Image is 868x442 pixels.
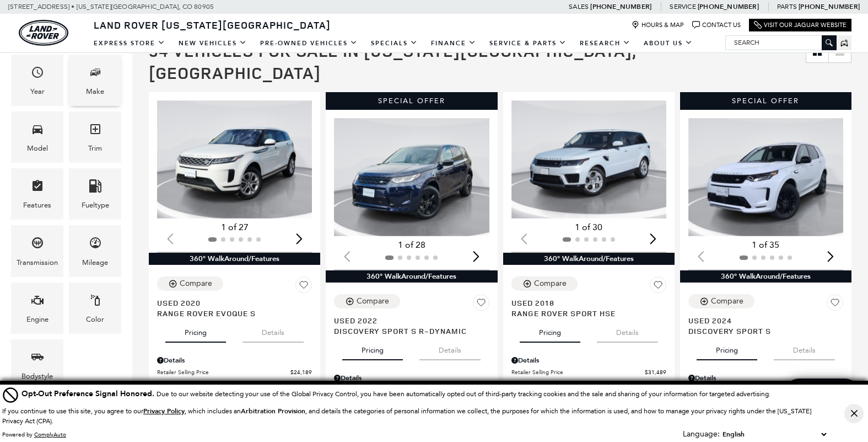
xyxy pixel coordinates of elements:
[823,244,838,269] div: Next slide
[143,407,185,416] u: Privacy Policy
[698,2,759,11] a: [PHONE_NUMBER]
[680,92,851,110] div: Special Offer
[670,3,696,10] span: Service
[424,34,483,53] a: Finance
[511,276,578,291] button: Compare Vehicle
[342,336,403,360] button: pricing tab
[94,18,331,31] span: Land Rover [US_STATE][GEOGRAPHIC_DATA]
[632,21,684,29] a: Hours & Map
[784,379,860,409] a: Chat Live
[88,142,102,155] div: Trim
[511,100,668,219] img: 2018 Land Rover Range Rover Sport HSE 1
[11,225,63,276] div: TransmissionTransmission
[2,432,66,438] div: Powered by
[89,177,102,199] span: Fueltype
[86,313,104,326] div: Color
[31,63,44,86] span: Year
[87,18,337,31] a: Land Rover [US_STATE][GEOGRAPHIC_DATA]
[157,355,312,365] div: Pricing Details - Range Rover Evoque S
[26,313,48,326] div: Engine
[511,368,666,376] a: Retailer Selling Price $31,489
[27,142,48,155] div: Model
[82,257,108,269] div: Mileage
[21,370,53,382] div: Bodystyle
[683,430,720,438] div: Language:
[688,373,843,383] div: Pricing Details - Discovery Sport S
[774,336,835,360] button: details tab
[69,168,121,220] div: FueltypeFueltype
[688,315,843,336] a: Used 2024Discovery Sport S
[69,283,121,334] div: ColorColor
[364,34,424,53] a: Specials
[157,308,304,318] span: Range Rover Evoque S
[720,429,829,440] select: Language Select
[688,315,835,326] span: Used 2024
[89,63,102,86] span: Make
[645,368,666,376] span: $31,489
[86,86,104,98] div: Make
[31,291,44,313] span: Engine
[419,336,481,360] button: details tab
[242,318,304,343] button: details tab
[11,111,63,163] div: ModelModel
[777,3,797,10] span: Parts
[165,318,226,343] button: pricing tab
[157,221,312,233] div: 1 of 27
[69,111,121,163] div: TrimTrim
[149,39,636,84] span: 34 Vehicles for Sale in [US_STATE][GEOGRAPHIC_DATA], [GEOGRAPHIC_DATA]
[157,368,290,376] span: Retailer Selling Price
[11,283,63,334] div: EngineEngine
[473,294,489,315] button: Save Vehicle
[688,239,843,251] div: 1 of 35
[157,276,223,291] button: Compare Vehicle
[89,291,102,313] span: Color
[19,20,68,46] img: Land Rover
[483,34,573,53] a: Service & Parts
[799,2,860,11] a: [PHONE_NUMBER]
[11,168,63,220] div: FeaturesFeatures
[711,296,743,306] div: Compare
[754,21,847,29] a: Visit Our Jaguar Website
[569,3,589,10] span: Sales
[2,407,811,425] p: If you continue to use this site, you agree to our , which includes an , and details the categori...
[688,294,754,308] button: Compare Vehicle
[688,326,835,336] span: Discovery Sport S
[334,294,400,308] button: Compare Vehicle
[69,55,121,106] div: MakeMake
[326,270,497,283] div: 360° WalkAround/Features
[157,297,304,308] span: Used 2020
[334,118,491,236] img: 2022 Land Rover Discovery Sport S R-Dynamic 1
[334,326,481,336] span: Discovery Sport S R-Dynamic
[511,355,666,365] div: Pricing Details - Range Rover Sport HSE
[89,120,102,142] span: Trim
[149,253,320,265] div: 360° WalkAround/Features
[534,279,567,289] div: Compare
[511,297,658,308] span: Used 2018
[334,315,489,336] a: Used 2022Discovery Sport S R-Dynamic
[511,100,668,219] div: 1 / 2
[680,270,851,283] div: 360° WalkAround/Features
[8,3,214,10] a: [STREET_ADDRESS] • [US_STATE][GEOGRAPHIC_DATA], CO 80905
[688,118,845,236] div: 1 / 2
[503,253,675,265] div: 360° WalkAround/Features
[469,244,484,269] div: Next slide
[157,297,312,318] a: Used 2020Range Rover Evoque S
[511,368,645,376] span: Retailer Selling Price
[69,225,121,276] div: MileageMileage
[295,276,312,297] button: Save Vehicle
[334,315,481,326] span: Used 2022
[17,257,58,269] div: Transmission
[573,34,637,53] a: Research
[34,431,66,438] a: ComplyAuto
[172,34,254,53] a: New Vehicles
[357,296,389,306] div: Compare
[31,177,44,199] span: Features
[292,227,306,251] div: Next slide
[692,21,741,29] a: Contact Us
[520,318,580,343] button: pricing tab
[334,118,491,236] div: 1 / 2
[31,348,44,370] span: Bodystyle
[511,221,666,233] div: 1 of 30
[23,199,51,211] div: Features
[590,2,651,11] a: [PHONE_NUMBER]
